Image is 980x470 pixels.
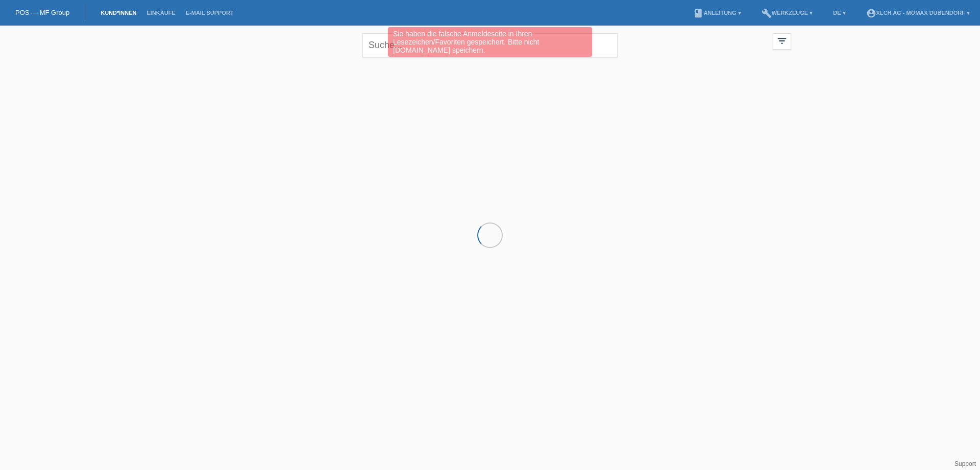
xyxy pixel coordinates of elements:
[388,27,592,57] div: Sie haben die falsche Anmeldeseite in Ihren Lesezeichen/Favoriten gespeichert. Bitte nicht [DOMAI...
[15,9,69,16] a: POS — MF Group
[861,10,975,16] a: account_circleXLCH AG - Mömax Dübendorf ▾
[954,460,976,467] a: Support
[95,10,141,16] a: Kund*innen
[866,8,876,18] i: account_circle
[756,10,818,16] a: buildWerkzeuge ▾
[181,10,239,16] a: E-Mail Support
[762,8,772,18] i: build
[141,10,180,16] a: Einkäufe
[828,10,850,16] a: DE ▾
[688,10,746,16] a: bookAnleitung ▾
[693,8,703,18] i: book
